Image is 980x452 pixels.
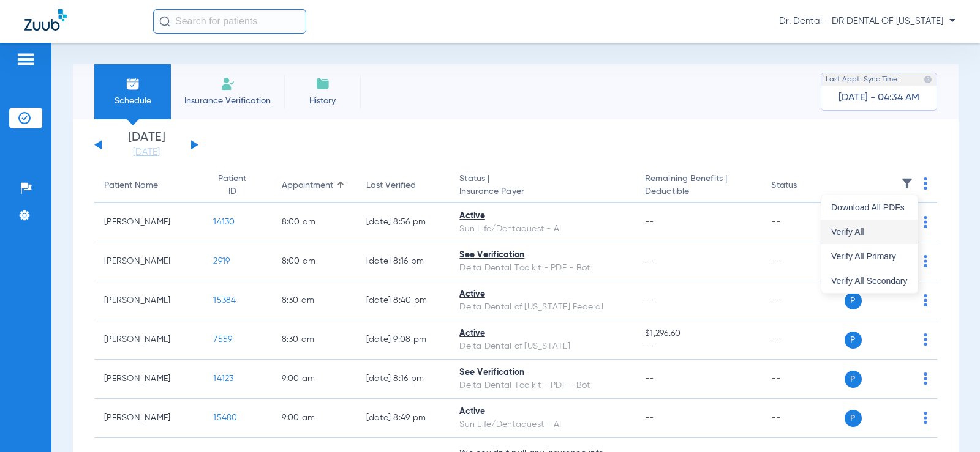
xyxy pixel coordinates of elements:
span: Verify All Secondary [831,276,908,285]
iframe: Chat Widget [919,393,980,452]
span: Verify All [831,228,908,236]
span: Download All PDFs [831,203,908,212]
span: Verify All Primary [831,252,908,261]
